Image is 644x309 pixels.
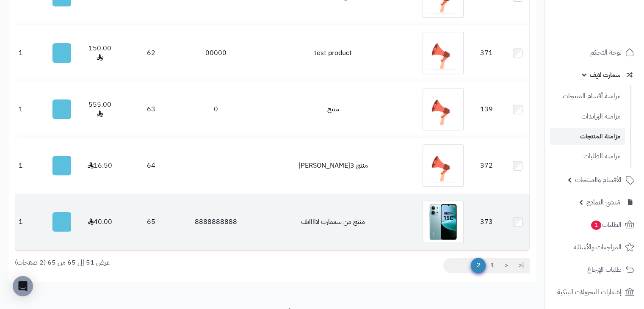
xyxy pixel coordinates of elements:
[586,196,620,208] span: مُنشئ النماذج
[550,237,639,257] a: المراجعات والأسئلة
[117,138,185,193] td: 64
[117,194,185,250] td: 65
[550,87,625,105] a: مزامنة أقسام المنتجات
[467,81,506,137] td: 139
[586,24,636,41] img: logo-2.png
[550,259,639,280] a: طلبات الإرجاع
[550,42,639,63] a: لوحة التحكم
[550,128,625,145] a: مزامنة المنتجات
[423,201,464,243] img: منتج من سممارت لااااايف
[590,47,622,58] span: لوحة التحكم
[423,88,464,130] img: منتج
[185,194,247,250] td: 8888888888
[117,81,185,137] td: 63
[247,81,419,137] td: منتج
[550,147,625,166] a: مزامنة الطلبات
[15,138,41,193] td: 1
[485,258,500,273] a: 1
[423,32,464,74] img: test product
[117,25,185,81] td: 62
[185,25,247,81] td: 00000
[550,282,639,302] a: إشعارات التحويلات البنكية
[590,69,620,81] span: سمارت لايف
[83,138,117,193] td: 16.50
[467,194,506,250] td: 373
[575,174,622,186] span: الأقسام والمنتجات
[247,194,419,250] td: منتج من سممارت لااااايف
[13,276,33,296] div: Open Intercom Messenger
[587,264,622,276] span: طلبات الإرجاع
[513,258,530,273] a: |<
[185,81,247,137] td: 0
[550,215,639,235] a: الطلبات1
[550,108,625,126] a: مزامنة البراندات
[574,241,622,253] span: المراجعات والأسئلة
[15,194,41,250] td: 1
[557,286,622,298] span: إشعارات التحويلات البنكية
[8,258,272,268] div: عرض 51 إلى 65 من 65 (2 صفحات)
[83,25,117,81] td: 150.00
[15,25,41,81] td: 1
[83,81,117,137] td: 555.00
[590,219,622,231] span: الطلبات
[499,258,514,273] a: <
[247,25,419,81] td: test product
[15,81,41,137] td: 1
[423,144,464,187] img: منتج 3كوفي ديو
[467,25,506,81] td: 371
[591,221,601,230] span: 1
[83,194,117,250] td: 40.00
[247,138,419,193] td: منتج 3[PERSON_NAME]
[467,138,506,193] td: 372
[471,258,486,273] span: 2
